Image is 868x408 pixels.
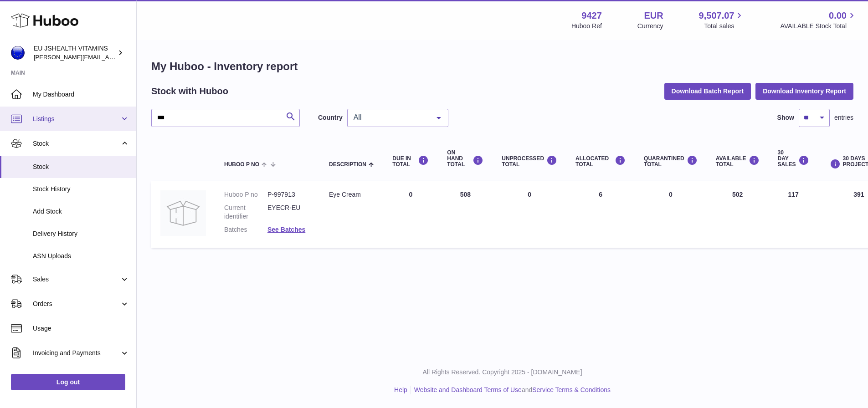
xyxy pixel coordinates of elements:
div: QUARANTINED Total [644,155,698,168]
span: Huboo P no [224,162,259,168]
td: 6 [566,181,635,248]
a: 0.00 AVAILABLE Stock Total [780,10,857,31]
h2: Stock with Huboo [151,85,228,97]
span: Add Stock [33,207,129,216]
a: See Batches [267,226,305,233]
a: 9,507.07 Total sales [699,10,745,31]
div: DUE IN TOTAL [392,155,429,168]
div: ALLOCATED Total [575,155,626,168]
span: Orders [33,300,120,308]
td: 502 [707,181,769,248]
p: All Rights Reserved. Copyright 2025 - [DOMAIN_NAME] [144,368,861,377]
dt: Huboo P no [224,190,267,199]
span: My Dashboard [33,90,129,99]
span: Usage [33,324,129,333]
div: EU JSHEALTH VITAMINS [34,44,116,61]
td: 117 [769,181,818,248]
span: 0 [669,191,673,198]
h1: My Huboo - Inventory report [151,59,853,74]
a: Website and Dashboard Terms of Use [414,386,522,393]
img: laura@jessicasepel.com [11,46,25,60]
img: product image [160,190,206,236]
dd: P-997913 [267,190,311,199]
span: Stock [33,163,129,171]
div: Currency [637,22,663,31]
a: Service Terms & Conditions [532,386,611,393]
label: Show [777,113,794,122]
strong: EUR [644,10,663,22]
li: and [411,386,611,394]
dt: Current identifier [224,204,267,221]
label: Country [318,113,343,122]
strong: 9427 [581,10,602,22]
span: Listings [33,115,120,123]
span: Description [329,162,366,168]
span: Total sales [704,22,745,31]
button: Download Batch Report [664,83,751,99]
span: All [351,113,430,122]
div: AVAILABLE Total [716,155,760,168]
button: Download Inventory Report [755,83,853,99]
span: Invoicing and Payments [33,349,120,357]
span: Stock History [33,185,129,194]
span: Stock [33,139,120,148]
span: entries [834,113,853,122]
a: Help [394,386,407,393]
div: ON HAND Total [447,150,483,168]
td: 0 [383,181,438,248]
dd: EYECR-EU [267,204,311,221]
span: 0.00 [829,10,847,22]
div: Huboo Ref [571,22,602,31]
span: ASN Uploads [33,252,129,260]
span: 9,507.07 [699,10,734,22]
div: 30 DAY SALES [778,150,809,168]
dt: Batches [224,225,267,234]
div: UNPROCESSED Total [502,155,557,168]
span: AVAILABLE Stock Total [780,22,857,31]
div: Eye Cream [329,190,374,199]
a: Log out [11,374,125,390]
span: [PERSON_NAME][EMAIL_ADDRESS][DOMAIN_NAME] [34,53,183,61]
span: Delivery History [33,229,129,238]
span: Sales [33,275,120,284]
td: 508 [438,181,493,248]
td: 0 [493,181,566,248]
